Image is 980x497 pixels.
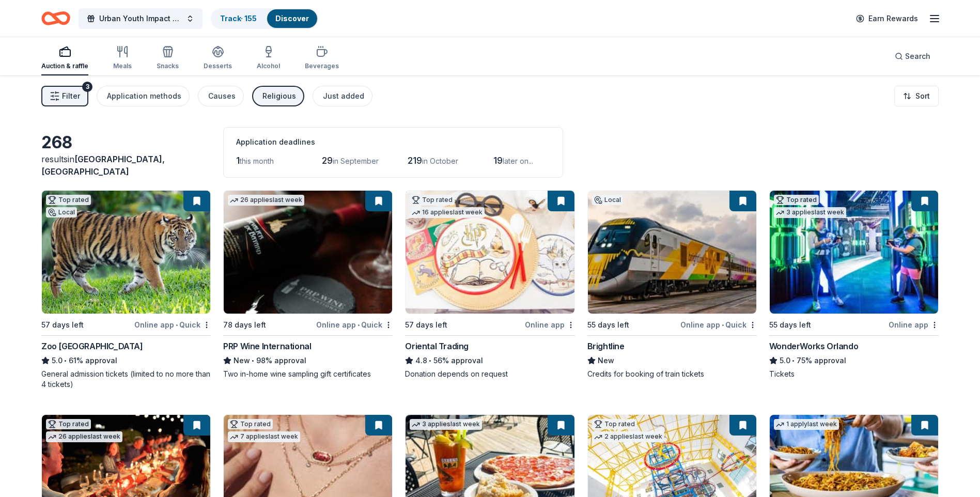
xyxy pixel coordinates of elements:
span: • [252,356,255,365]
div: results [41,153,211,178]
div: Donation depends on request [405,369,574,379]
div: 56% approval [405,354,574,367]
span: 1 [236,155,240,166]
div: 57 days left [405,319,447,331]
img: Image for Brightline [588,191,756,314]
div: Online app [525,318,575,331]
div: 26 applies last week [46,431,122,442]
span: Search [905,50,930,63]
div: Top rated [774,195,819,205]
div: 75% approval [769,354,939,367]
div: 78 days left [223,319,266,331]
img: Image for Zoo Miami [42,191,210,314]
div: 3 [82,82,92,92]
div: Auction & raffle [41,62,88,70]
span: New [234,354,250,367]
div: Religious [262,90,296,102]
a: Earn Rewards [850,9,924,28]
div: 3 applies last week [774,207,846,218]
div: Oriental Trading [405,340,469,352]
div: 1 apply last week [774,419,839,430]
button: Desserts [204,41,232,75]
div: Online app [889,318,939,331]
button: Application methods [97,86,190,106]
div: Zoo [GEOGRAPHIC_DATA] [41,340,143,352]
span: • [792,356,795,365]
div: 61% approval [41,354,211,367]
div: Application deadlines [236,136,550,148]
div: Just added [323,90,364,102]
button: Search [886,46,939,67]
div: Application methods [107,90,181,102]
span: 4.8 [415,354,427,367]
div: Online app Quick [316,318,393,331]
a: Image for BrightlineLocal55 days leftOnline app•QuickBrightlineNewCredits for booking of train ti... [587,190,757,379]
div: Desserts [204,62,232,70]
div: Local [46,207,77,218]
span: 219 [408,155,422,166]
span: • [176,321,178,329]
button: Track· 155Discover [211,8,318,29]
div: 16 applies last week [410,207,485,218]
span: in October [422,157,458,165]
div: Top rated [46,419,91,429]
span: 5.0 [52,354,63,367]
button: Sort [894,86,939,106]
button: Causes [198,86,244,106]
div: Snacks [157,62,179,70]
span: Sort [915,90,930,102]
div: 26 applies last week [228,195,304,206]
div: Top rated [228,419,273,429]
span: in September [333,157,379,165]
div: General admission tickets (limited to no more than 4 tickets) [41,369,211,390]
span: 5.0 [780,354,790,367]
div: 55 days left [587,319,629,331]
div: Top rated [46,195,91,205]
button: Filter3 [41,86,88,106]
div: Meals [113,62,132,70]
div: Beverages [305,62,339,70]
div: Tickets [769,369,939,379]
a: Home [41,6,70,30]
a: Image for Oriental TradingTop rated16 applieslast week57 days leftOnline appOriental Trading4.8•5... [405,190,574,379]
div: Two in-home wine sampling gift certificates [223,369,393,379]
span: New [598,354,614,367]
a: Track· 155 [220,14,257,23]
button: Snacks [157,41,179,75]
a: Image for WonderWorks OrlandoTop rated3 applieslast week55 days leftOnline appWonderWorks Orlando... [769,190,939,379]
button: Meals [113,41,132,75]
span: 29 [322,155,333,166]
a: Image for Zoo MiamiTop ratedLocal57 days leftOnline app•QuickZoo [GEOGRAPHIC_DATA]5.0•61% approva... [41,190,211,390]
button: Just added [313,86,372,106]
div: Top rated [592,419,637,429]
a: Image for PRP Wine International26 applieslast week78 days leftOnline app•QuickPRP Wine Internati... [223,190,393,379]
span: • [64,356,67,365]
button: Religious [252,86,304,106]
div: 3 applies last week [410,419,482,430]
div: 2 applies last week [592,431,664,442]
div: WonderWorks Orlando [769,340,858,352]
div: 98% approval [223,354,393,367]
div: Credits for booking of train tickets [587,369,757,379]
div: PRP Wine International [223,340,311,352]
span: • [357,321,360,329]
img: Image for WonderWorks Orlando [770,191,938,314]
img: Image for Oriental Trading [406,191,574,314]
div: 7 applies last week [228,431,300,442]
span: this month [240,157,274,165]
button: Beverages [305,41,339,75]
div: Alcohol [257,62,280,70]
div: Online app Quick [134,318,211,331]
div: 57 days left [41,319,84,331]
span: later on... [503,157,533,165]
span: • [429,356,432,365]
button: Urban Youth Impact 5K Fall Stampede Presented by [DEMOGRAPHIC_DATA]-fil-A [79,8,203,29]
a: Discover [275,14,309,23]
div: 268 [41,132,211,153]
button: Alcohol [257,41,280,75]
span: Filter [62,90,80,102]
div: Brightline [587,340,625,352]
div: Online app Quick [680,318,757,331]
img: Image for PRP Wine International [224,191,392,314]
span: in [41,154,165,177]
